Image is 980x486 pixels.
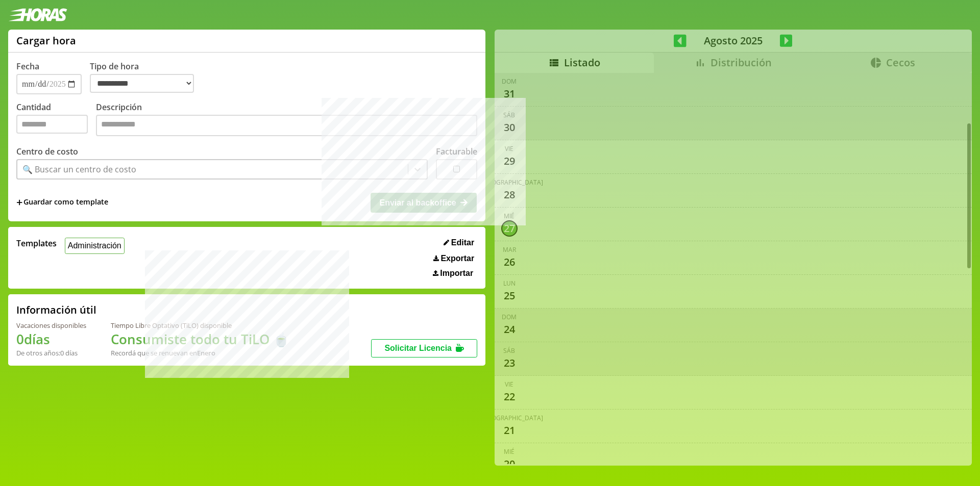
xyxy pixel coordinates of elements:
[111,330,289,348] h1: Consumiste todo tu TiLO 🍵
[16,115,88,134] input: Cantidad
[16,321,86,330] div: Vacaciones disponibles
[440,254,474,263] span: Exportar
[8,8,67,21] img: logotipo
[16,61,39,72] label: Fecha
[22,164,136,175] div: 🔍 Buscar un centro de costo
[430,253,477,264] button: Exportar
[371,339,477,357] button: Solicitar Licencia
[16,303,96,317] h2: Información útil
[16,197,108,208] span: +Guardar como template
[384,344,452,352] span: Solicitar Licencia
[436,146,477,157] label: Facturable
[16,348,86,357] div: De otros años: 0 días
[16,330,86,348] h1: 0 días
[197,348,215,357] b: Enero
[440,269,473,278] span: Importar
[111,321,289,330] div: Tiempo Libre Optativo (TiLO) disponible
[440,238,477,248] button: Editar
[90,74,194,93] select: Tipo de hora
[16,101,96,139] label: Cantidad
[90,61,202,94] label: Tipo de hora
[111,348,289,357] div: Recordá que se renuevan en
[451,238,474,247] span: Editar
[65,238,125,253] button: Administración
[96,115,477,136] textarea: Descripción
[16,34,76,47] h1: Cargar hora
[16,238,57,249] span: Templates
[96,101,477,139] label: Descripción
[16,146,78,157] label: Centro de costo
[16,197,22,208] span: +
